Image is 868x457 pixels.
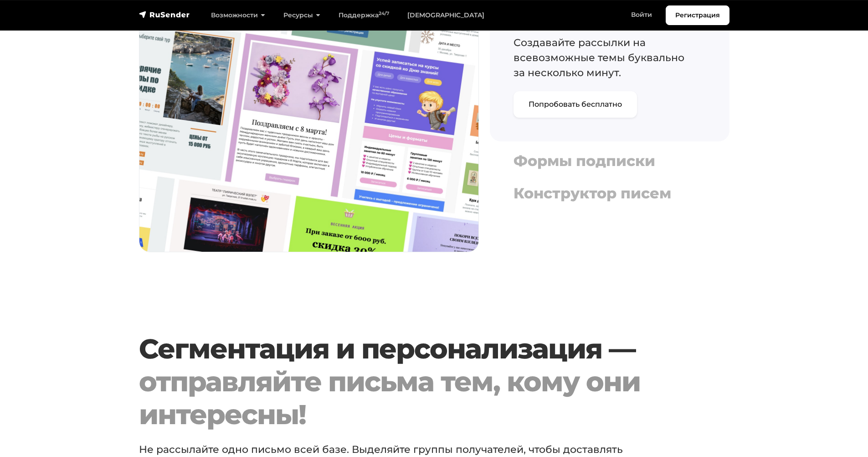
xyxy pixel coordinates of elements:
[274,6,329,25] a: Ресурсы
[329,6,398,25] a: Поддержка24/7
[514,152,706,170] h4: Формы подписки
[514,91,637,118] a: Попробовать бесплатно
[139,365,679,431] div: отправляйте письма тем, кому они интересны!
[666,5,729,25] a: Регистрация
[622,5,661,24] a: Войти
[398,6,493,25] a: [DEMOGRAPHIC_DATA]
[379,10,389,16] sup: 24/7
[202,6,274,25] a: Возможности
[139,10,190,19] img: RuSender
[139,332,679,431] h2: Сегментация и персонализация —
[514,185,706,202] h4: Конструктор писем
